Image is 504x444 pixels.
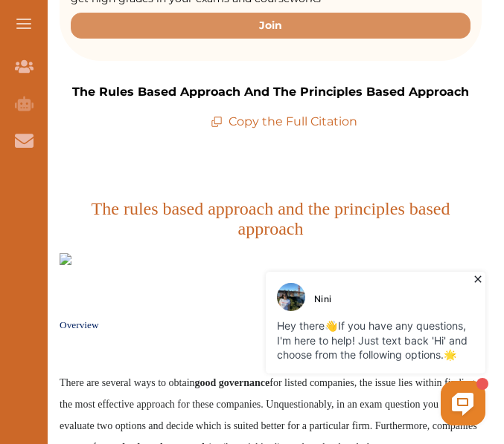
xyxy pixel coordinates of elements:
[92,199,450,238] span: The rules based approach and the principles based approach
[71,13,470,39] button: Join
[60,253,482,265] img: istockphoto-1315007421-612x612-1.jpeg
[211,113,357,131] p: Copy the Full Citation
[72,83,469,101] p: The Rules Based Approach And The Principles Based Approach
[60,319,99,330] span: Overview
[147,268,489,429] iframe: HelpCrunch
